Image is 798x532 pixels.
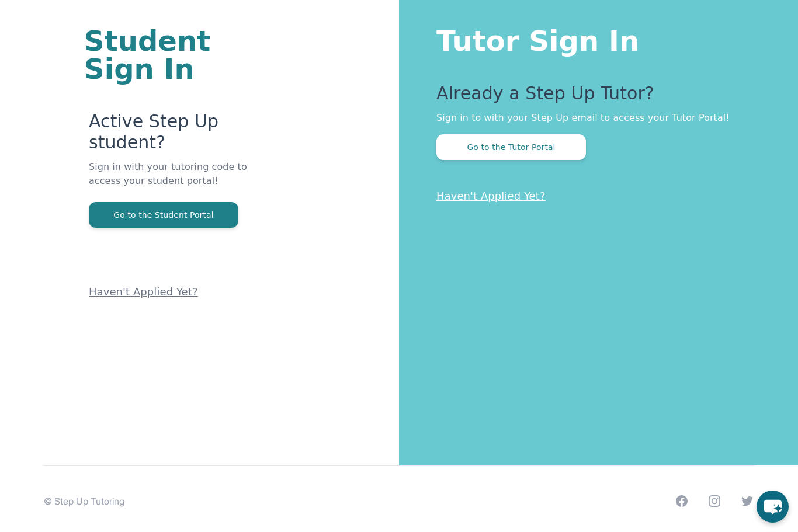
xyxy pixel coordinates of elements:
[89,202,238,228] button: Go to the Student Portal
[89,286,198,298] a: Haven't Applied Yet?
[436,83,751,111] p: Already a Step Up Tutor?
[89,160,259,202] p: Sign in with your tutoring code to access your student portal!
[44,494,124,508] p: © Step Up Tutoring
[84,27,259,83] h1: Student Sign In
[89,111,259,160] p: Active Step Up student?
[436,134,586,160] button: Go to the Tutor Portal
[436,111,751,125] p: Sign in to with your Step Up email to access your Tutor Portal!
[436,141,586,152] a: Go to the Tutor Portal
[89,209,238,220] a: Go to the Student Portal
[757,491,789,523] button: chat-button
[436,22,751,55] h1: Tutor Sign In
[436,190,546,202] a: Haven't Applied Yet?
